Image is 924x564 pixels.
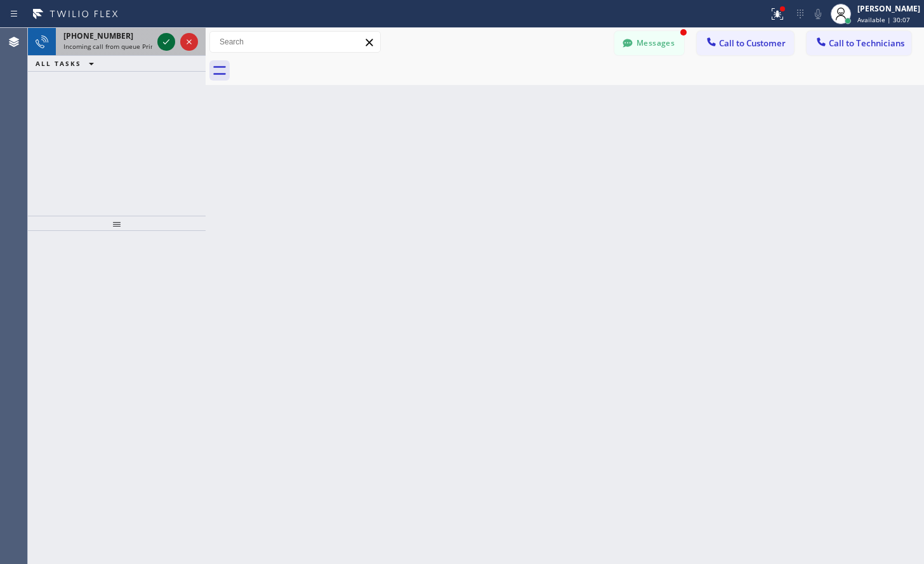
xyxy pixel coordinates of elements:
div: [PERSON_NAME] [857,3,920,14]
button: Messages [614,31,684,55]
span: ALL TASKS [36,59,81,68]
span: [PHONE_NUMBER] [63,30,133,41]
span: Call to Customer [719,37,786,49]
button: Call to Customer [697,31,794,55]
span: Incoming call from queue Primary EL [63,42,175,51]
input: Search [210,32,380,52]
button: Mute [809,5,827,23]
button: Accept [157,33,175,51]
span: Call to Technicians [829,37,904,49]
span: Available | 30:07 [857,15,910,24]
button: Call to Technicians [807,31,911,55]
button: ALL TASKS [28,56,107,71]
button: Reject [180,33,198,51]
